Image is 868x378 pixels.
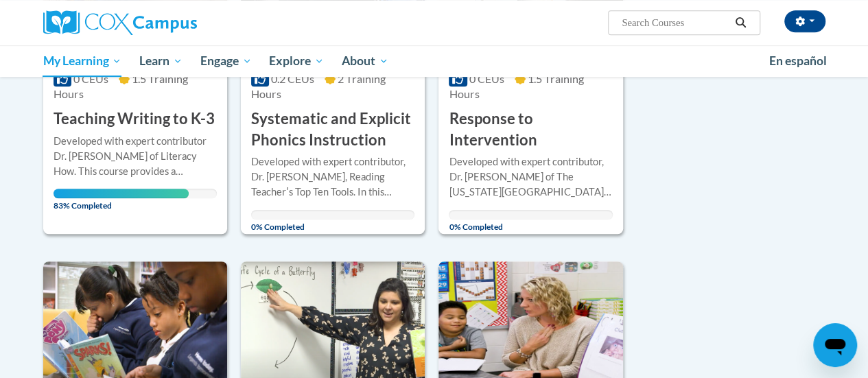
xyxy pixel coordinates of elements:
[200,53,252,69] span: Engage
[33,45,836,77] div: Main menu
[620,14,730,31] input: Search Courses
[73,72,108,85] span: 0 CEUs
[251,72,386,100] span: 2 Training Hours
[449,108,612,151] h3: Response to Intervention
[54,72,188,100] span: 1.5 Training Hours
[449,154,612,200] div: Developed with expert contributor, Dr. [PERSON_NAME] of The [US_STATE][GEOGRAPHIC_DATA]. Through ...
[769,54,827,68] span: En español
[130,45,191,77] a: Learn
[54,134,217,179] div: Developed with expert contributor Dr. [PERSON_NAME] of Literacy How. This course provides a resea...
[43,10,197,35] img: Cox Campus
[269,53,324,69] span: Explore
[54,108,215,130] h3: Teaching Writing to K-3
[342,53,388,69] span: About
[34,45,131,77] a: My Learning
[43,10,290,35] a: Cox Campus
[813,323,857,367] iframe: Button to launch messaging window
[760,47,836,75] a: En español
[54,189,189,211] span: 83% Completed
[251,108,414,151] h3: Systematic and Explicit Phonics Instruction
[271,72,314,85] span: 0.2 CEUs
[54,189,189,198] div: Your progress
[251,154,414,200] div: Developed with expert contributor, Dr. [PERSON_NAME], Reading Teacherʹs Top Ten Tools. In this co...
[260,45,333,77] a: Explore
[730,14,751,31] button: Search
[43,53,121,69] span: My Learning
[191,45,261,77] a: Engage
[784,10,825,32] button: Account Settings
[469,72,504,85] span: 0 CEUs
[139,53,183,69] span: Learn
[449,72,583,100] span: 1.5 Training Hours
[333,45,397,77] a: About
